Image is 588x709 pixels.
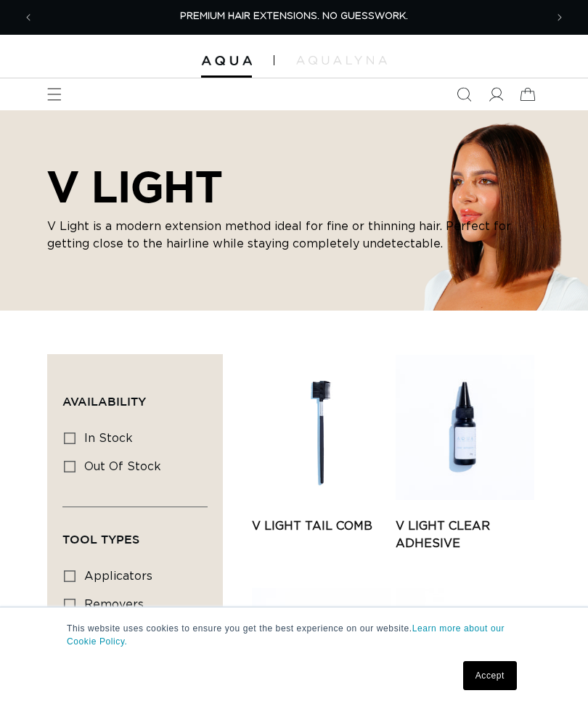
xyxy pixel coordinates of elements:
img: aqualyna.com [296,56,387,65]
span: removers [84,599,144,610]
span: applicators [84,570,152,582]
h2: V LIGHT [47,161,541,212]
p: This website uses cookies to ensure you get the best experience on our website. [67,622,521,648]
p: V Light is a modern extension method ideal for fine or thinning hair. Perfect for getting close t... [47,218,541,253]
a: Accept [463,661,517,690]
button: Previous announcement [12,1,44,33]
span: PREMIUM HAIR EXTENSIONS. NO GUESSWORK. [180,12,408,21]
summary: Tool Types (0 selected) [62,507,208,560]
a: V Light Tail Comb [252,517,391,535]
span: Tool Types [62,533,139,546]
span: Availability [62,395,146,408]
span: Out of stock [84,461,161,472]
summary: Availability (0 selected) [62,369,208,422]
span: In stock [84,433,133,444]
button: Next announcement [544,1,576,33]
a: V Light Clear Adhesive [396,517,534,552]
img: Aqua Hair Extensions [201,56,252,66]
summary: Menu [38,78,70,110]
summary: Search [448,78,480,110]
